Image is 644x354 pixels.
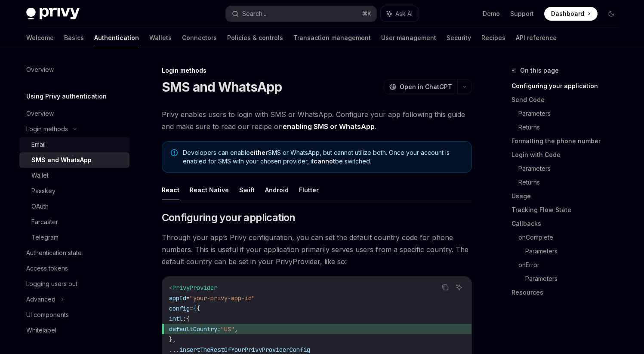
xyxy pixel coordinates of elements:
span: PrivyProvider [173,284,217,292]
span: ... [169,346,179,354]
a: Resources [512,286,625,299]
a: Policies & controls [227,28,283,48]
a: Authentication state [19,245,129,261]
a: API reference [516,28,557,48]
a: Tracking Flow State [512,203,625,217]
span: { [197,305,200,312]
a: Passkey [19,183,129,199]
a: Wallet [19,168,129,183]
span: Open in ChatGPT [400,83,452,91]
a: Basics [64,28,84,48]
a: Overview [19,62,129,77]
div: Wallet [31,170,49,181]
div: Login methods [26,124,68,134]
span: = [186,294,190,302]
a: User management [381,28,436,48]
span: < [169,284,173,292]
a: Parameters [525,244,625,258]
a: Logging users out [19,276,129,292]
span: config [169,305,190,312]
button: Copy the contents from the code block [440,282,451,293]
a: Telegram [19,230,129,245]
a: Overview [19,106,129,121]
strong: either [250,149,268,156]
a: Whitelabel [19,323,129,338]
div: Authentication state [26,248,82,258]
div: OAuth [31,201,49,212]
a: Dashboard [544,7,598,21]
button: Search...⌘K [226,6,376,22]
span: Developers can enable SMS or WhatsApp, but cannot utilize both. Once your account is enabled for ... [183,148,463,166]
a: Parameters [518,162,625,175]
button: Toggle dark mode [604,7,618,21]
a: onComplete [518,231,625,244]
span: Dashboard [551,9,584,18]
button: React Native [190,180,229,200]
span: { [186,315,190,323]
div: Access tokens [26,263,68,274]
span: }, [169,336,176,343]
a: Login with Code [512,148,625,162]
span: Privy enables users to login with SMS or WhatsApp. Configure your app following this guide and ma... [162,108,472,132]
span: "your-privy-app-id" [190,294,255,302]
a: Connectors [182,28,217,48]
a: OAuth [19,199,129,214]
a: Support [510,9,534,18]
span: On this page [520,65,559,76]
div: Email [31,139,46,150]
div: Telegram [31,232,59,243]
a: Access tokens [19,261,129,276]
svg: Note [171,149,178,156]
a: Recipes [481,28,505,48]
a: Callbacks [512,217,625,231]
div: Login methods [162,66,472,75]
strong: cannot [314,157,335,165]
a: Authentication [94,28,139,48]
div: Logging users out [26,279,77,289]
div: Whitelabel [26,325,56,336]
a: Transaction management [293,28,371,48]
button: React [162,180,179,200]
a: Wallets [149,28,172,48]
div: Passkey [31,186,55,196]
a: Farcaster [19,214,129,230]
a: onError [518,258,625,272]
div: SMS and WhatsApp [31,155,92,165]
h5: Using Privy authentication [26,91,107,102]
a: Parameters [518,107,625,120]
a: Security [447,28,471,48]
div: UI components [26,310,69,320]
a: Email [19,137,129,152]
span: "US" [221,325,234,333]
a: Send Code [512,93,625,107]
button: Ask AI [453,282,465,293]
a: UI components [19,307,129,323]
span: { [193,305,197,312]
span: , [234,325,238,333]
div: Advanced [26,294,55,305]
button: Ask AI [381,6,419,22]
div: Overview [26,65,54,75]
a: Usage [512,189,625,203]
span: intl: [169,315,186,323]
a: Returns [518,120,625,134]
button: Open in ChatGPT [384,80,457,94]
span: Configuring your application [162,211,296,225]
a: enabling SMS or WhatsApp [283,122,375,131]
span: insertTheRestOfYourPrivyProviderConfig [179,346,310,354]
a: Configuring your application [512,79,625,93]
span: = [190,305,193,312]
span: defaultCountry: [169,325,221,333]
a: Parameters [525,272,625,286]
h1: SMS and WhatsApp [162,79,282,95]
button: Android [265,180,289,200]
div: Overview [26,108,54,119]
img: dark logo [26,8,80,20]
div: Search... [242,9,266,19]
button: Flutter [299,180,319,200]
a: Formatting the phone number [512,134,625,148]
span: ⌘ K [362,10,371,17]
a: SMS and WhatsApp [19,152,129,168]
a: Demo [483,9,500,18]
span: appId [169,294,186,302]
